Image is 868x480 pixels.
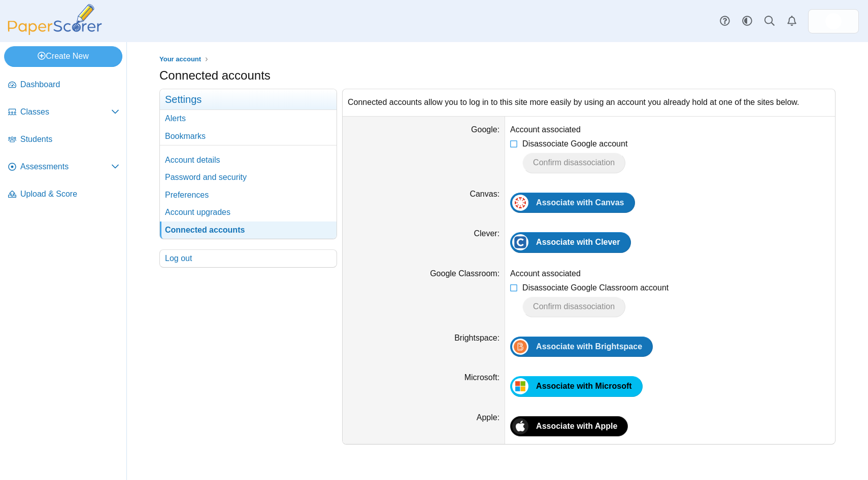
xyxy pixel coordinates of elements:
a: Associate with Canvas [510,193,635,213]
label: Microsoft [464,373,499,382]
span: Confirm disassociation [533,302,615,311]
span: Associate with Microsoft [536,382,631,390]
span: Disassociate Google Classroom account [522,283,669,292]
a: Dashboard [4,73,123,97]
a: Password and security [160,169,337,186]
a: ps.DJLweR3PqUi7feal [808,9,859,33]
a: Classes [4,100,123,125]
span: Shaylene Krupinski [825,13,842,29]
h1: Connected accounts [159,67,271,84]
span: Associate with Apple [536,422,617,430]
label: Clever [474,229,499,238]
a: Connected accounts [160,221,337,239]
a: Log out [160,250,337,267]
label: Apple [477,413,499,422]
a: Associate with Apple [510,416,628,436]
a: Associate with Microsoft [510,376,642,396]
a: Preferences [160,187,337,204]
a: Associate with Brightspace [510,337,653,357]
div: Connected accounts allow you to log in to this site more easily by using an account you already h... [343,89,835,116]
a: Assessments [4,155,123,179]
img: PaperScorer [4,4,106,35]
button: Confirm disassociation [522,297,625,317]
a: Create New [4,46,122,66]
span: Classes [20,106,111,118]
label: Google [471,125,499,134]
a: Alerts [160,110,337,127]
span: Associate with Canvas [536,198,624,207]
label: Brightspace [454,334,499,342]
span: Your account [159,55,201,63]
a: Account details [160,152,337,169]
span: Upload & Score [20,189,119,200]
a: Students [4,128,123,152]
span: Assessments [20,161,111,172]
a: Your account [157,53,204,66]
button: Confirm disassociation [522,153,625,173]
span: Dashboard [20,79,119,90]
a: PaperScorer [4,28,106,36]
span: Confirm disassociation [533,158,615,167]
a: Alerts [781,10,803,32]
span: Disassociate Google account [522,139,627,148]
img: ps.DJLweR3PqUi7feal [825,13,842,29]
a: Upload & Score [4,182,123,207]
span: Associate with Clever [536,238,620,246]
div: Account associated [510,268,830,279]
a: Associate with Clever [510,232,630,252]
h3: Settings [160,89,337,110]
span: Students [20,134,119,145]
label: Google Classroom [430,269,499,278]
label: Canvas [470,190,499,198]
span: Associate with Brightspace [536,342,642,351]
a: Account upgrades [160,204,337,221]
div: Account associated [510,124,830,135]
a: Bookmarks [160,128,337,145]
